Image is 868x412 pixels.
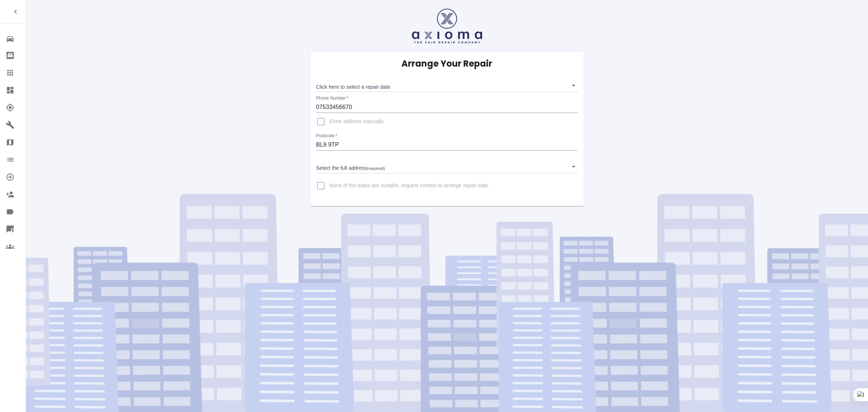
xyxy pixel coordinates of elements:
h5: Arrange Your Repair [401,58,492,70]
label: Postcode [316,133,337,139]
img: axioma [412,9,482,43]
span: None of the dates are suitable, request contact to arrange repair date. [329,182,489,189]
label: Phone Number [316,95,348,101]
span: Enter address manually [329,118,384,125]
